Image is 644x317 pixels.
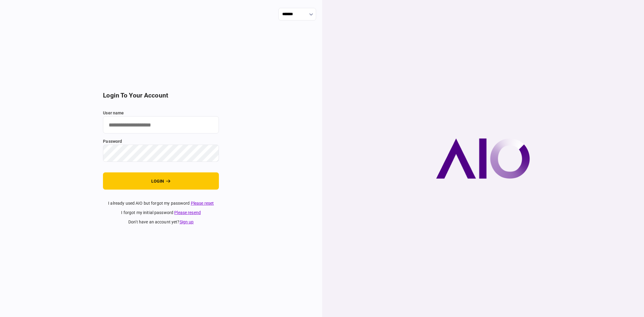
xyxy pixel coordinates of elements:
[191,201,214,206] a: Please reset
[103,210,219,216] div: I forgot my initial password
[103,145,219,162] input: password
[103,92,219,99] h2: login to your account
[174,210,201,215] a: Please resend
[103,172,219,190] button: login
[180,219,194,224] a: Sign up
[103,200,219,207] div: I already used AIO but forgot my password
[103,138,219,145] label: password
[103,219,219,225] div: don't have an account yet ?
[103,116,219,133] input: user name
[436,138,530,179] img: AIO company logo
[103,110,219,116] label: user name
[278,8,316,21] input: show language options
